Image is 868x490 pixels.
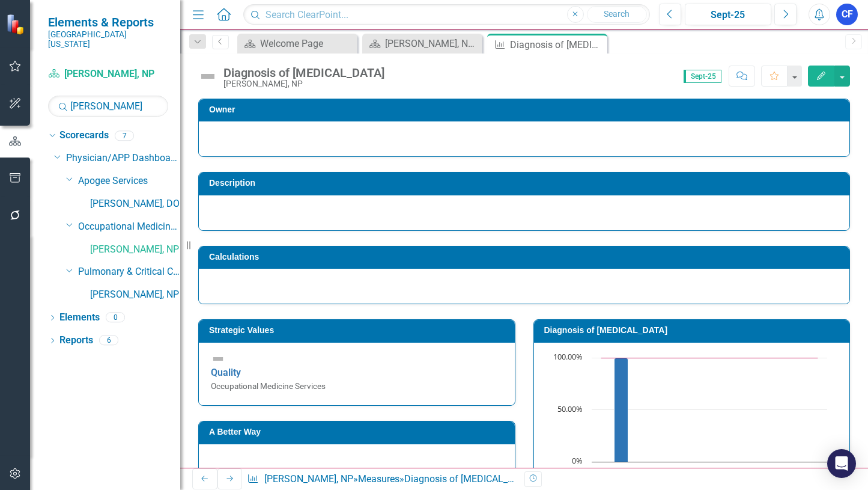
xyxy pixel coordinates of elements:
[78,220,180,234] a: Occupational Medicine Services
[557,403,583,414] text: 50.00%
[115,130,134,141] div: 7
[209,179,843,188] h3: Description
[264,473,353,485] a: [PERSON_NAME], NP
[223,66,384,79] div: Diagnosis of [MEDICAL_DATA]
[209,105,843,114] h3: Owner
[59,334,93,348] a: Reports
[836,4,858,25] button: CF
[106,313,125,323] div: 0
[544,326,844,335] h3: Diagnosis of [MEDICAL_DATA]
[90,288,180,302] a: [PERSON_NAME], NP
[358,473,399,485] a: Measures
[599,355,819,360] g: Goal, series 3 of 3. Line with 12 data points.
[211,352,225,366] img: Not Defined
[385,36,479,51] div: [PERSON_NAME], NP Dashboard
[48,29,168,49] small: [GEOGRAPHIC_DATA][US_STATE]
[6,14,27,35] img: ClearPoint Strategy
[684,70,721,83] span: Sept-25
[48,96,168,117] input: Search Below...
[78,265,180,279] a: Pulmonary & Critical Care Services
[827,449,856,478] div: Open Intercom Messenger
[260,36,354,51] div: Welcome Page
[240,36,354,51] a: Welcome Page
[198,67,217,86] img: Not Defined
[243,4,649,25] input: Search ClearPoint...
[404,473,533,485] div: Diagnosis of [MEDICAL_DATA]
[59,311,100,325] a: Elements
[572,455,583,466] text: 0%
[48,67,168,81] a: [PERSON_NAME], NP
[553,351,583,362] text: 100.00%
[223,79,384,88] div: [PERSON_NAME], NP
[66,152,180,165] a: Physician/APP Dashboards
[59,129,109,142] a: Scorecards
[247,473,515,486] div: » »
[90,197,180,211] a: [PERSON_NAME], DO
[689,8,768,22] div: Sept-25
[209,326,509,335] h3: Strategic Values
[211,367,241,378] a: Quality
[209,253,843,262] h3: Calculations
[614,358,628,462] path: Aug-25, 100. Rate.
[48,15,168,29] span: Elements & Reports
[78,174,180,188] a: Apogee Services
[510,37,604,52] div: Diagnosis of [MEDICAL_DATA]
[685,4,772,25] button: Sept-25
[99,335,118,346] div: 6
[604,9,630,19] span: Search
[90,243,180,257] a: [PERSON_NAME], NP
[587,6,647,23] button: Search
[211,381,326,391] small: Occupational Medicine Services
[365,36,479,51] a: [PERSON_NAME], NP Dashboard
[209,427,509,436] h3: A Better Way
